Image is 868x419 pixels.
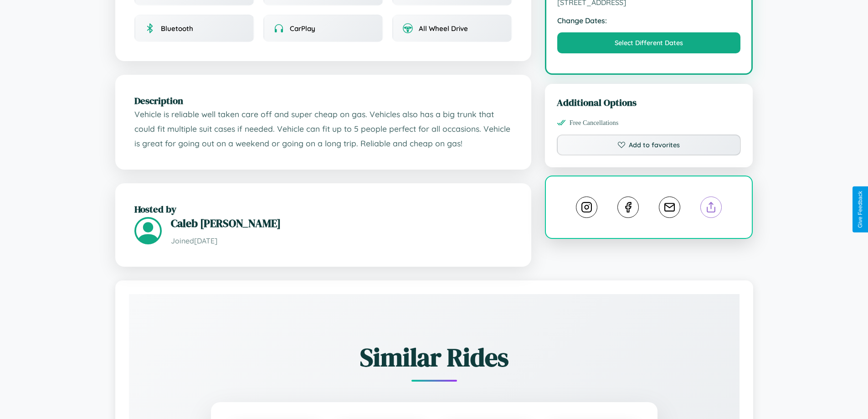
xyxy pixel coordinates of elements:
button: Add to favorites [557,134,741,155]
div: Give Feedback [857,191,863,228]
h3: Additional Options [557,96,741,109]
h2: Similar Rides [161,340,708,375]
p: Vehicle is reliable well taken care off and super cheap on gas. Vehicles also has a big trunk tha... [134,107,512,150]
span: Bluetooth [161,24,193,33]
p: Joined [DATE] [171,234,512,248]
h2: Hosted by [134,202,512,216]
span: All Wheel Drive [419,24,468,33]
span: Free Cancellations [570,119,619,127]
strong: Change Dates: [557,16,741,25]
span: CarPlay [290,24,315,33]
h3: Caleb [PERSON_NAME] [171,216,512,231]
button: Select Different Dates [557,32,741,53]
h2: Description [134,94,512,107]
